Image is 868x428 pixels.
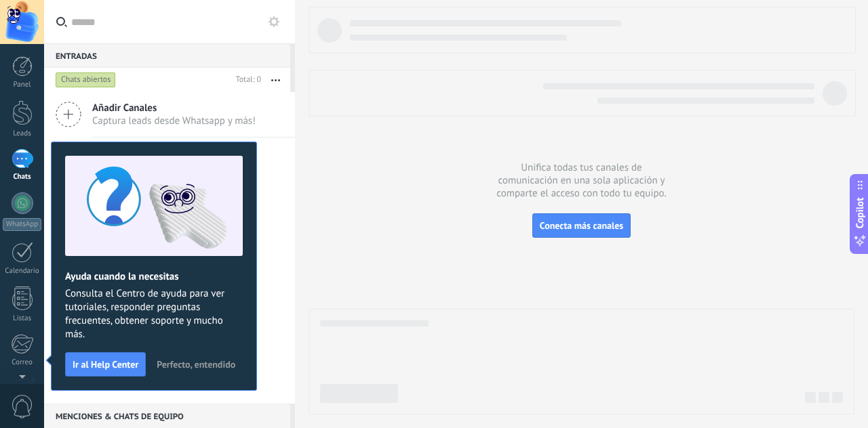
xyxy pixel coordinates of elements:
[3,358,42,367] div: Correo
[44,43,290,68] div: Entradas
[65,287,243,341] span: Consulta el Centro de ayuda para ver tutoriales, responder preguntas frecuentes, obtener soporte ...
[3,218,41,231] div: WhatsApp
[151,354,241,374] button: Perfecto, entendido
[3,81,42,89] div: Panel
[44,404,290,428] div: Menciones & Chats de equipo
[231,73,261,87] div: Total: 0
[56,72,116,88] div: Chats abiertos
[65,270,243,283] h2: Ayuda cuando la necesitas
[3,129,42,138] div: Leads
[540,219,623,232] span: Conecta más canales
[3,267,42,276] div: Calendario
[3,314,42,323] div: Listas
[92,114,256,127] span: Captura leads desde Whatsapp y más!
[853,198,867,229] span: Copilot
[532,213,631,238] button: Conecta más canales
[73,360,138,369] span: Ir al Help Center
[65,352,146,377] button: Ir al Help Center
[92,102,256,114] span: Añadir Canales
[157,360,235,369] span: Perfecto, entendido
[3,173,42,181] div: Chats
